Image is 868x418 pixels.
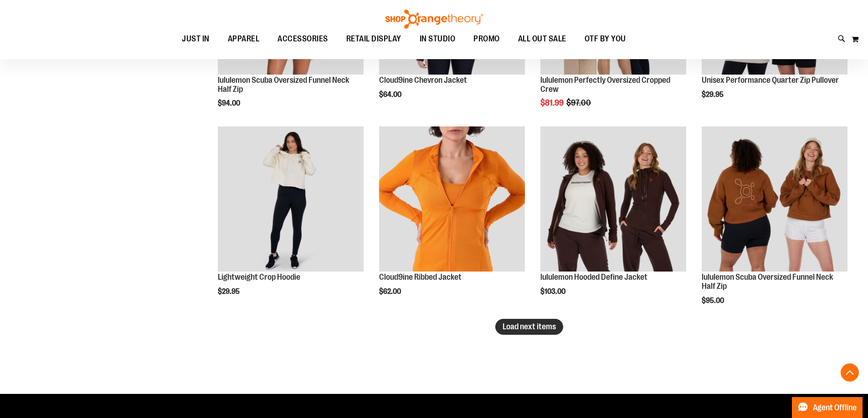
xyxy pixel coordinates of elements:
[702,126,847,273] a: Main view of lululemon Womens Scuba Oversized Funnel Neck
[495,319,563,335] button: Load next items
[379,76,467,85] a: Cloud9ine Chevron Jacket
[702,297,725,305] span: $95.00
[792,397,863,418] button: Agent Offline
[540,76,670,94] a: lululemon Perfectly Oversized Cropped Crew
[813,403,857,412] span: Agent Offline
[384,10,484,29] img: Shop Orangetheory
[379,287,402,296] span: $62.00
[697,122,852,328] div: product
[218,272,300,282] a: Lightweight Crop Hoodie
[540,287,567,296] span: $103.00
[379,91,403,99] span: $64.00
[503,322,556,331] span: Load next items
[702,76,839,85] a: Unisex Performance Quarter Zip Pullover
[182,29,210,49] span: JUST IN
[218,126,364,273] a: Lightweight Crop Hoodie
[540,126,686,273] a: Main view of 2024 Convention lululemon Hooded Define Jacket
[702,272,833,291] a: lululemon Scuba Oversized Funnel Neck Half Zip
[841,363,859,382] button: Back To Top
[540,126,686,272] img: Main view of 2024 Convention lululemon Hooded Define Jacket
[218,99,241,107] span: $94.00
[420,29,456,49] span: IN STUDIO
[346,29,401,49] span: RETAIL DISPLAY
[379,126,525,272] img: Cloud9ine Ribbed Jacket
[566,98,592,107] span: $97.00
[218,126,364,272] img: Lightweight Crop Hoodie
[379,126,525,273] a: Cloud9ine Ribbed Jacket
[228,29,260,49] span: APPAREL
[218,76,349,94] a: lululemon Scuba Oversized Funnel Neck Half Zip
[213,122,368,319] div: product
[277,29,328,49] span: ACCESSORIES
[540,272,647,282] a: lululemon Hooded Define Jacket
[585,29,626,49] span: OTF BY YOU
[702,91,725,99] span: $29.95
[218,287,241,296] span: $29.95
[702,126,847,272] img: Main view of lululemon Womens Scuba Oversized Funnel Neck
[379,272,462,282] a: Cloud9ine Ribbed Jacket
[518,29,566,49] span: ALL OUT SALE
[540,98,565,107] span: $81.99
[473,29,500,49] span: PROMO
[375,122,529,319] div: product
[536,122,691,319] div: product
